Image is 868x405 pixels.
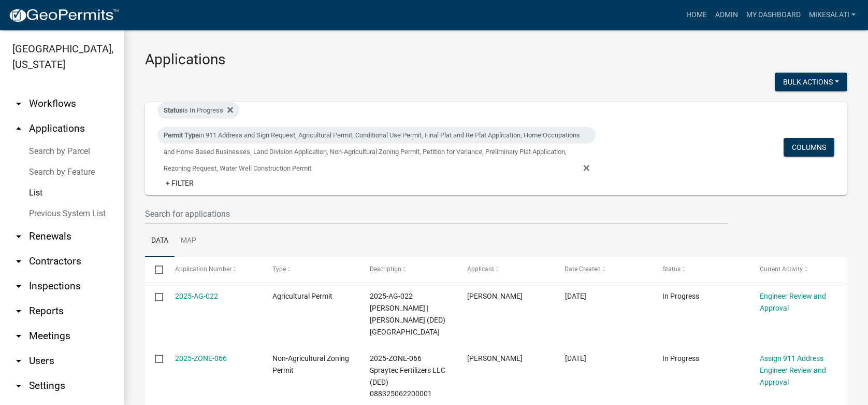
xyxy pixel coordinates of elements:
[370,292,445,336] span: 2025-AG-022 Finley, Douglas W | Finley, Kimberly R (DED) 239 Y AVE 088525131400002
[175,266,232,273] span: Application Number
[145,225,175,258] a: Data
[750,257,847,282] datatable-header-cell: Current Activity
[157,102,239,119] div: is In Progress
[565,354,586,362] span: 08/07/2025
[784,138,834,157] button: Columns
[12,305,25,317] i: arrow_drop_down
[565,266,601,273] span: Date Created
[711,5,742,25] a: Admin
[157,174,202,192] a: + Filter
[775,73,847,91] button: Bulk Actions
[467,354,523,362] span: Derek Temple
[653,257,750,282] datatable-header-cell: Status
[742,5,805,25] a: My Dashboard
[565,292,586,300] span: 08/08/2025
[164,106,183,114] span: Status
[370,266,401,273] span: Description
[175,354,227,362] a: 2025-ZONE-066
[145,203,728,225] input: Search for applications
[662,354,699,362] span: In Progress
[12,280,25,292] i: arrow_drop_down
[760,266,803,273] span: Current Activity
[165,257,262,282] datatable-header-cell: Application Number
[272,266,286,273] span: Type
[555,257,652,282] datatable-header-cell: Date Created
[360,257,457,282] datatable-header-cell: Description
[12,380,25,392] i: arrow_drop_down
[272,354,349,374] span: Non-Agricultural Zoning Permit
[164,131,199,139] span: Permit Type
[175,292,218,300] a: 2025-AG-022
[145,257,165,282] datatable-header-cell: Select
[12,97,25,110] i: arrow_drop_down
[760,366,826,386] a: Engineer Review and Approval
[467,266,494,273] span: Applicant
[805,5,860,25] a: MikeSalati
[12,122,25,135] i: arrow_drop_up
[272,292,332,300] span: Agricultural Permit
[12,230,25,243] i: arrow_drop_down
[682,5,711,25] a: Home
[370,354,445,398] span: 2025-ZONE-066 Spraytec Fertilizers LLC (DED) 088325062200001
[457,257,555,282] datatable-header-cell: Applicant
[12,330,25,342] i: arrow_drop_down
[145,51,847,68] h3: Applications
[662,266,681,273] span: Status
[12,355,25,367] i: arrow_drop_down
[12,255,25,268] i: arrow_drop_down
[157,127,596,144] div: in 911 Address and Sign Request, Agricultural Permit, Conditional Use Permit, Final Plat and Re P...
[760,354,823,362] a: Assign 911 Address
[263,257,360,282] datatable-header-cell: Type
[467,292,523,300] span: Kimberly R. Finley
[760,292,826,312] a: Engineer Review and Approval
[175,225,202,258] a: Map
[662,292,699,300] span: In Progress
